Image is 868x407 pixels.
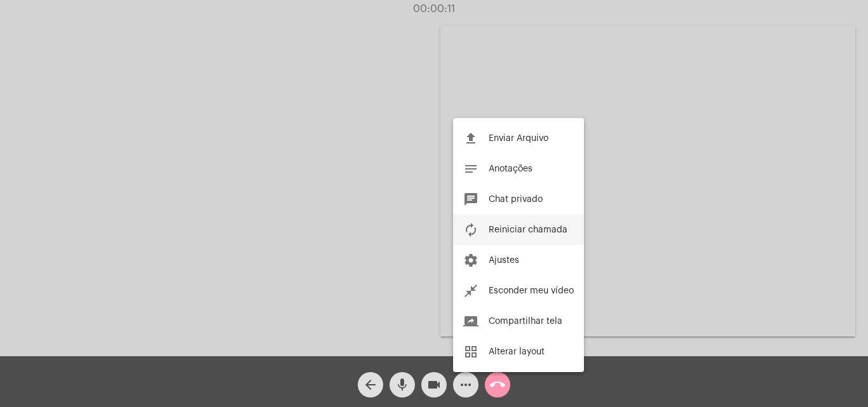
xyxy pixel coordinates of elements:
mat-icon: screen_share [463,314,478,329]
span: Reiniciar chamada [489,225,567,234]
span: Alterar layout [489,347,545,356]
mat-icon: file_upload [463,131,478,146]
mat-icon: notes [463,161,478,177]
mat-icon: settings [463,253,478,268]
span: Esconder meu vídeo [489,286,574,295]
mat-icon: close_fullscreen [463,283,478,298]
span: Anotações [489,164,532,173]
mat-icon: grid_view [463,344,478,359]
span: Chat privado [489,195,543,204]
span: Compartilhar tela [489,317,562,326]
mat-icon: chat [463,192,478,207]
span: Enviar Arquivo [489,134,548,143]
mat-icon: autorenew [463,222,478,237]
span: Ajustes [489,256,519,265]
